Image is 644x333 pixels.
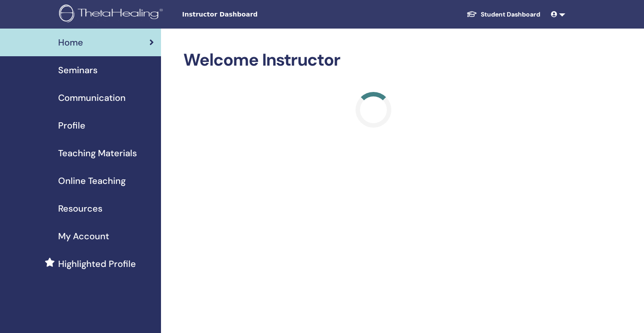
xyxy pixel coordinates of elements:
span: Online Teaching [58,174,126,187]
span: Instructor Dashboard [182,10,316,19]
img: graduation-cap-white.svg [466,10,477,18]
span: Resources [58,202,102,215]
span: Profile [58,119,85,132]
span: My Account [58,229,109,243]
span: Communication [58,91,126,104]
span: Home [58,36,83,49]
a: Student Dashboard [459,6,547,23]
img: logo.png [59,4,166,25]
span: Highlighted Profile [58,257,136,271]
span: Teaching Materials [58,146,137,160]
span: Seminars [58,63,97,77]
h2: Welcome Instructor [183,50,563,71]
